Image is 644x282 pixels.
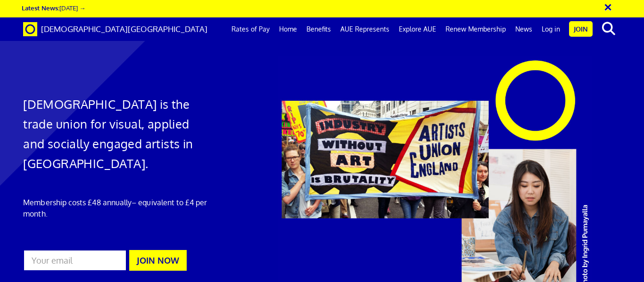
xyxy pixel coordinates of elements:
[22,4,59,12] strong: Latest News:
[23,250,127,271] input: Your email
[569,21,593,37] a: Join
[23,197,213,219] p: Membership costs £48 annually – equivalent to £4 per month.
[22,4,85,12] a: Latest News:[DATE] →
[537,17,565,41] a: Log in
[16,17,215,41] a: Brand [DEMOGRAPHIC_DATA][GEOGRAPHIC_DATA]
[394,17,441,41] a: Explore AUE
[23,94,213,173] h1: [DEMOGRAPHIC_DATA] is the trade union for visual, applied and socially engaged artists in [GEOGRA...
[274,17,302,41] a: Home
[336,17,394,41] a: AUE Represents
[441,17,511,41] a: Renew Membership
[511,17,537,41] a: News
[129,250,187,271] button: JOIN NOW
[594,19,623,39] button: search
[41,24,207,34] span: [DEMOGRAPHIC_DATA][GEOGRAPHIC_DATA]
[227,17,274,41] a: Rates of Pay
[302,17,336,41] a: Benefits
